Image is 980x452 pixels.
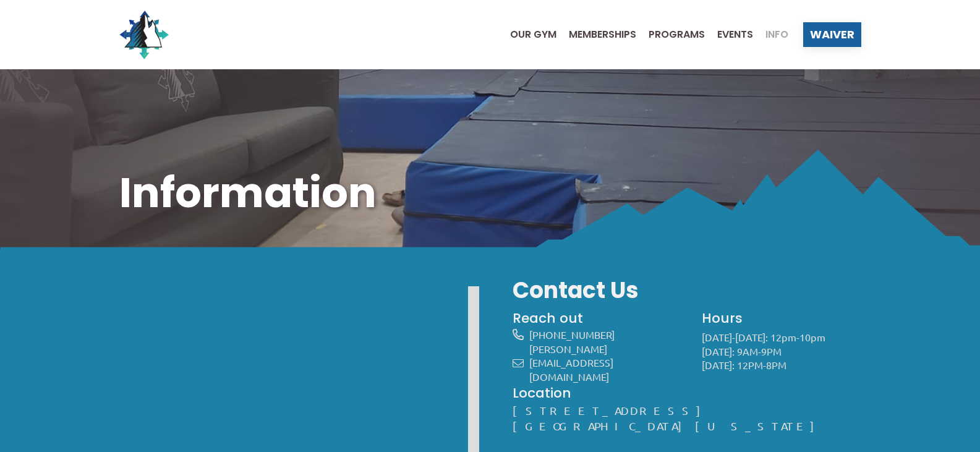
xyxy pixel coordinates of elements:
a: Info [753,30,788,40]
h4: Hours [702,309,861,328]
span: Memberships [569,30,636,40]
a: Our Gym [498,30,556,40]
span: Waiver [810,29,854,40]
a: [PHONE_NUMBER] [529,328,615,341]
span: Info [765,30,788,40]
a: Waiver [803,22,861,47]
a: Memberships [556,30,636,40]
span: Events [717,30,753,40]
a: Programs [636,30,705,40]
p: [DATE]-[DATE]: 12pm-10pm [DATE]: 9AM-9PM [DATE]: 12PM-8PM [702,330,861,372]
img: North Wall Logo [119,10,169,59]
h4: Reach out [513,309,681,328]
h3: Contact Us [513,275,861,306]
a: [PERSON_NAME][EMAIL_ADDRESS][DOMAIN_NAME] [529,343,613,383]
span: Programs [649,30,705,40]
span: Our Gym [510,30,556,40]
a: [STREET_ADDRESS][GEOGRAPHIC_DATA][US_STATE] [513,404,827,432]
h4: Location [513,384,861,403]
a: Events [705,30,753,40]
